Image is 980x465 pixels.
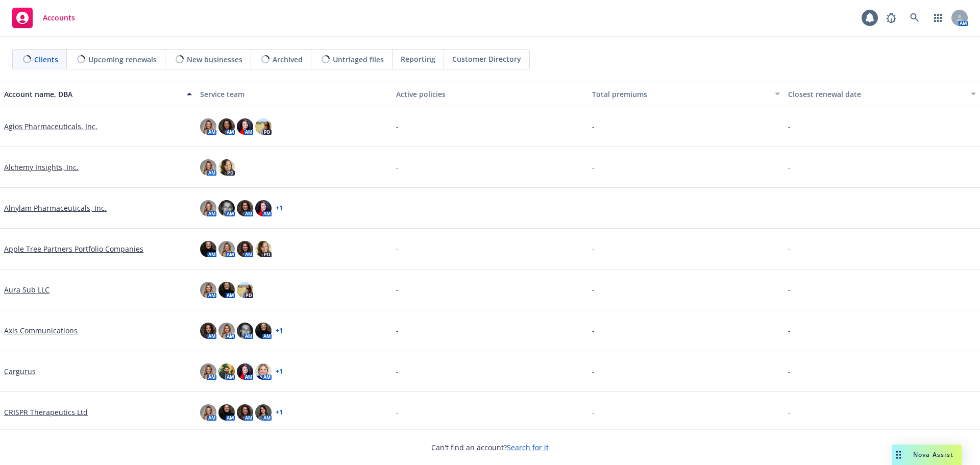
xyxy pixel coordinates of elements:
[4,284,50,295] a: Aura Sub LLC
[237,118,253,135] img: photo
[928,8,948,28] a: Switch app
[273,54,303,65] span: Archived
[237,200,253,216] img: photo
[592,325,595,336] span: -
[276,369,283,375] a: + 1
[255,241,272,257] img: photo
[200,404,216,421] img: photo
[396,366,399,377] span: -
[218,118,235,135] img: photo
[4,366,36,377] a: Cargurus
[592,162,595,173] span: -
[788,89,965,100] div: Closest renewal date
[4,325,78,336] a: Axis Communications
[218,241,235,257] img: photo
[784,82,980,106] button: Closest renewal date
[255,118,272,135] img: photo
[200,282,216,298] img: photo
[200,200,216,216] img: photo
[237,404,253,421] img: photo
[892,445,962,465] button: Nova Assist
[88,54,157,65] span: Upcoming renewals
[237,241,253,257] img: photo
[218,200,235,216] img: photo
[452,54,521,64] span: Customer Directory
[788,203,791,213] span: -
[255,200,272,216] img: photo
[255,363,272,380] img: photo
[396,203,399,213] span: -
[276,205,283,211] a: + 1
[396,121,399,132] span: -
[333,54,384,65] span: Untriaged files
[4,121,97,132] a: Agios Pharmaceuticals, Inc.
[218,159,235,176] img: photo
[4,407,88,418] a: CRISPR Therapeutics Ltd
[187,54,242,65] span: New businesses
[396,407,399,418] span: -
[431,442,549,453] span: Can't find an account?
[218,323,235,339] img: photo
[237,282,253,298] img: photo
[43,14,75,22] span: Accounts
[588,82,784,106] button: Total premiums
[200,118,216,135] img: photo
[592,366,595,377] span: -
[218,404,235,421] img: photo
[4,203,107,213] a: Alnylam Pharmaceuticals, Inc.
[200,323,216,339] img: photo
[200,159,216,176] img: photo
[592,203,595,213] span: -
[4,162,79,173] a: Alchemy Insights, Inc.
[881,8,901,28] a: Report a Bug
[592,284,595,295] span: -
[592,89,769,100] div: Total premiums
[200,89,388,100] div: Service team
[255,404,272,421] img: photo
[4,89,181,100] div: Account name, DBA
[788,162,791,173] span: -
[788,366,791,377] span: -
[396,89,584,100] div: Active policies
[913,450,953,459] span: Nova Assist
[592,407,595,418] span: -
[788,325,791,336] span: -
[904,8,925,28] a: Search
[592,121,595,132] span: -
[200,363,216,380] img: photo
[8,4,79,32] a: Accounts
[401,54,435,64] span: Reporting
[396,162,399,173] span: -
[788,284,791,295] span: -
[196,82,392,106] button: Service team
[507,443,549,452] a: Search for it
[396,325,399,336] span: -
[592,243,595,254] span: -
[396,284,399,295] span: -
[276,409,283,415] a: + 1
[392,82,588,106] button: Active policies
[276,328,283,334] a: + 1
[237,363,253,380] img: photo
[788,121,791,132] span: -
[34,54,58,65] span: Clients
[255,323,272,339] img: photo
[200,241,216,257] img: photo
[892,445,905,465] div: Drag to move
[788,243,791,254] span: -
[237,323,253,339] img: photo
[218,282,235,298] img: photo
[218,363,235,380] img: photo
[396,243,399,254] span: -
[4,243,143,254] a: Apple Tree Partners Portfolio Companies
[788,407,791,418] span: -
